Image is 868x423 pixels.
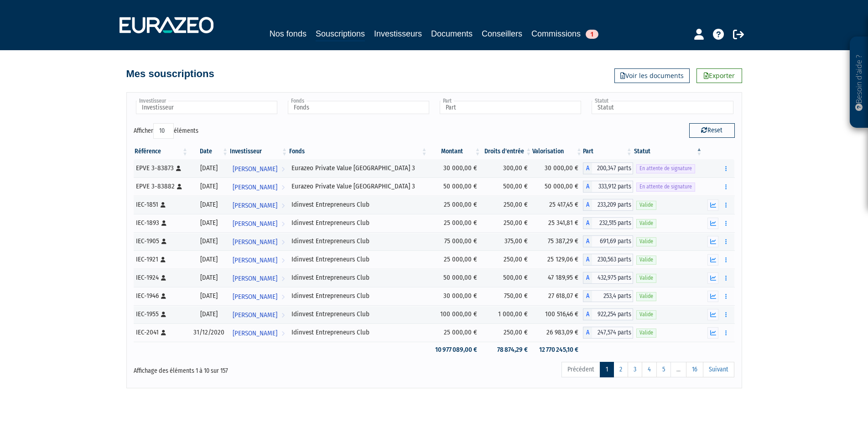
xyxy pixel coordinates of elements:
label: Afficher éléments [134,123,198,139]
span: [PERSON_NAME] [233,307,277,324]
a: Documents [431,27,473,40]
div: A - Eurazeo Private Value Europe 3 [583,181,633,193]
td: 30 000,00 € [532,159,583,178]
span: A [583,162,592,174]
span: [PERSON_NAME] [233,215,277,232]
td: 100 516,46 € [532,305,583,324]
td: 10 977 089,00 € [428,342,481,358]
i: Voir l'investisseur [281,161,285,178]
td: 375,00 € [482,232,533,251]
td: 25 000,00 € [428,324,481,342]
div: IEC-1851 [136,200,186,209]
th: Statut : activer pour trier la colonne par ordre d&eacute;croissant [633,144,703,159]
td: 25 000,00 € [428,214,481,232]
span: Valide [636,274,656,282]
a: [PERSON_NAME] [229,232,288,251]
i: [Français] Personne physique [161,330,166,335]
a: Nos fonds [270,27,307,40]
div: [DATE] [192,200,226,209]
select: Afficheréléments [153,123,174,139]
span: A [583,181,592,193]
div: Idinvest Entrepreneurs Club [291,200,425,209]
button: Reset [689,123,735,138]
div: IEC-1946 [136,291,186,301]
div: A - Eurazeo Private Value Europe 3 [583,162,633,174]
i: Voir l'investisseur [281,307,285,324]
div: IEC-1924 [136,273,186,282]
div: Idinvest Entrepreneurs Club [291,273,425,282]
td: 250,00 € [482,324,533,342]
td: 26 983,09 € [532,324,583,342]
span: 432,975 parts [592,272,633,284]
i: Voir l'investisseur [281,197,285,214]
span: Valide [636,292,656,301]
th: Référence : activer pour trier la colonne par ordre croissant [134,144,189,159]
span: 253,4 parts [592,290,633,302]
span: Valide [636,256,656,264]
span: En attente de signature [636,183,695,191]
span: [PERSON_NAME] [233,270,277,287]
td: 30 000,00 € [428,159,481,178]
div: Eurazeo Private Value [GEOGRAPHIC_DATA] 3 [291,163,425,173]
span: En attente de signature [636,164,695,173]
a: Conseillers [482,27,522,40]
a: [PERSON_NAME] [229,324,288,342]
th: Droits d'entrée: activer pour trier la colonne par ordre croissant [482,144,533,159]
a: [PERSON_NAME] [229,305,288,324]
a: 4 [642,362,657,377]
div: [DATE] [192,218,226,228]
i: [Français] Personne physique [161,257,166,262]
i: [Français] Personne physique [161,220,166,226]
a: Voir les documents [614,68,690,83]
a: Investisseurs [374,27,422,40]
span: 247,574 parts [592,327,633,339]
i: Voir l'investisseur [281,234,285,251]
div: [DATE] [192,309,226,319]
i: [Français] Personne physique [177,184,182,189]
td: 30 000,00 € [428,287,481,305]
td: 25 000,00 € [428,251,481,269]
a: Exporter [696,68,742,83]
a: Souscriptions [316,27,365,42]
i: Voir l'investisseur [281,270,285,287]
i: [Français] Personne physique [161,202,166,208]
td: 50 000,00 € [428,178,481,196]
span: A [583,254,592,266]
td: 50 000,00 € [428,269,481,287]
td: 25 417,45 € [532,196,583,214]
span: Valide [636,237,656,246]
div: Idinvest Entrepreneurs Club [291,291,425,301]
div: Idinvest Entrepreneurs Club [291,218,425,228]
h4: Mes souscriptions [126,68,214,79]
i: [Français] Personne physique [176,166,181,171]
td: 500,00 € [482,269,533,287]
span: 333,912 parts [592,181,633,193]
div: IEC-1893 [136,218,186,228]
td: 47 189,95 € [532,269,583,287]
div: A - Idinvest Entrepreneurs Club [583,272,633,284]
div: [DATE] [192,273,226,282]
span: 922,254 parts [592,308,633,320]
div: Idinvest Entrepreneurs Club [291,255,425,264]
span: [PERSON_NAME] [233,197,277,214]
td: 25 341,81 € [532,214,583,232]
div: A - Idinvest Entrepreneurs Club [583,290,633,302]
td: 27 618,07 € [532,287,583,305]
th: Date: activer pour trier la colonne par ordre croissant [189,144,229,159]
div: [DATE] [192,236,226,246]
div: Eurazeo Private Value [GEOGRAPHIC_DATA] 3 [291,182,425,191]
i: Voir l'investisseur [281,325,285,342]
span: 230,563 parts [592,254,633,266]
i: Voir l'investisseur [281,252,285,269]
div: EPVE 3-83882 [136,182,186,191]
div: [DATE] [192,255,226,264]
span: 1 [586,30,598,39]
i: Voir l'investisseur [281,179,285,196]
span: 233,209 parts [592,199,633,211]
th: Part: activer pour trier la colonne par ordre croissant [583,144,633,159]
th: Fonds: activer pour trier la colonne par ordre croissant [288,144,428,159]
i: [Français] Personne physique [161,239,166,244]
td: 500,00 € [482,178,533,196]
div: IEC-1921 [136,255,186,264]
td: 75 387,29 € [532,232,583,251]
